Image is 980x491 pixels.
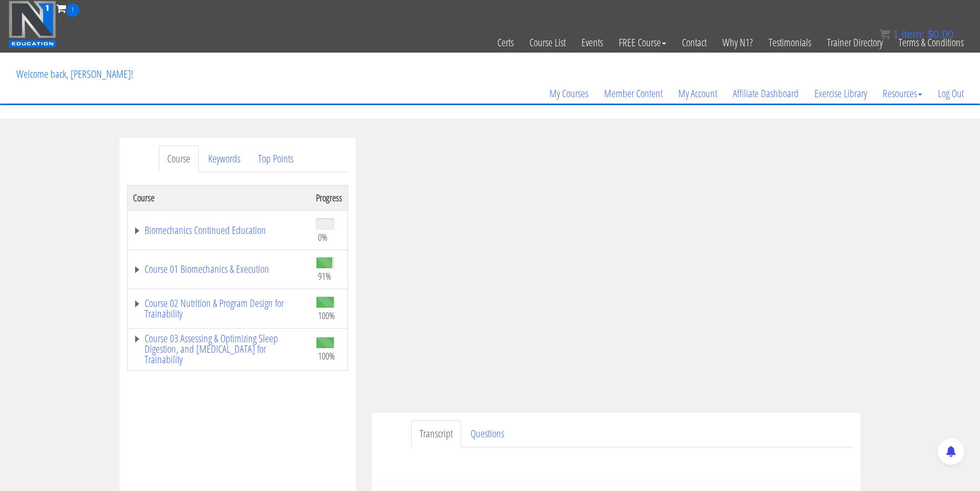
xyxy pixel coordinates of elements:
span: 0% [318,231,328,243]
span: 100% [318,350,335,362]
span: $ [927,28,933,40]
a: Course 02 Nutrition & Program Design for Trainability [133,298,305,319]
a: 1 item: $0.00 [880,28,954,40]
img: icon11.png [880,29,890,39]
a: My Courses [542,68,596,119]
a: Course [159,146,199,172]
a: Terms & Conditions [891,17,972,68]
a: 1 [56,1,79,15]
a: Affiliate Dashboard [725,68,807,119]
a: Contact [674,17,714,68]
a: Course List [522,17,574,68]
a: Resources [875,68,930,119]
a: Questions [462,421,513,447]
span: item: [902,28,924,40]
a: Keywords [200,146,249,172]
span: 1 [66,4,79,17]
a: Exercise Library [807,68,875,119]
a: FREE Course [611,17,674,68]
a: Transcript [411,421,461,447]
a: Testimonials [761,17,819,68]
bdi: 0.00 [927,28,954,40]
a: Member Content [596,68,670,119]
a: Course 03 Assessing & Optimizing Sleep Digestion, and [MEDICAL_DATA] for Trainability [133,333,305,365]
a: Biomechanics Continued Education [133,225,305,236]
th: Progress [311,185,348,210]
a: My Account [670,68,725,119]
span: 100% [318,310,335,321]
a: Course 01 Biomechanics & Execution [133,264,305,274]
img: n1-education [8,1,56,48]
span: 1 [893,28,899,40]
a: Why N1? [714,17,761,68]
span: 91% [318,270,331,282]
a: Log Out [930,68,972,119]
a: Top Points [250,146,302,172]
a: Events [574,17,611,68]
a: Trainer Directory [819,17,891,68]
p: Welcome back, [PERSON_NAME]! [8,53,141,95]
a: Certs [489,17,522,68]
th: Course [128,185,311,210]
